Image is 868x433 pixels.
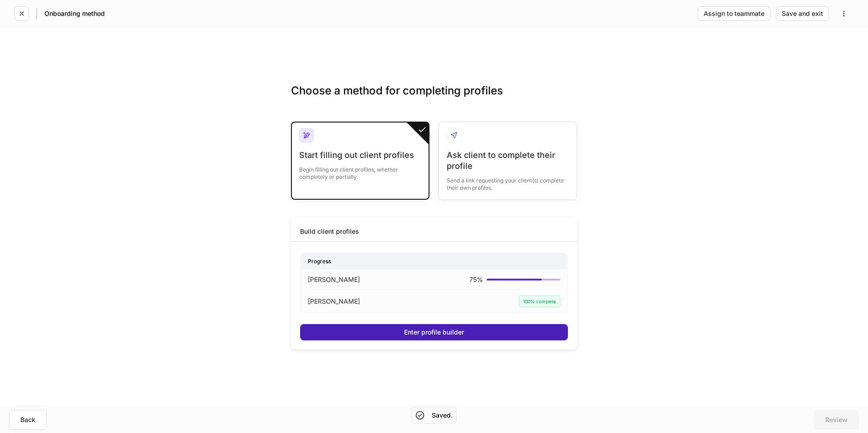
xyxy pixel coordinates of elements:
h5: Onboarding method [44,9,105,18]
h3: Choose a method for completing profiles [291,84,577,113]
button: Back [9,410,47,430]
div: Assign to teammate [704,10,764,17]
div: Ask client to complete their profile [447,150,569,172]
div: Back [20,417,35,423]
button: Save and exit [776,6,829,21]
button: Assign to teammate [698,6,770,21]
div: Begin filling out client profiles, whether completely or partially. [299,161,421,181]
div: Send a link requesting your client(s) complete their own profiles. [447,172,569,192]
div: Build client profiles [300,227,359,236]
p: 75 % [469,275,483,284]
div: 100% complete [519,295,560,307]
div: Progress [301,253,567,269]
p: [PERSON_NAME] [308,297,360,306]
div: Enter profile builder [404,329,464,335]
div: Save and exit [782,10,823,17]
button: Enter profile builder [300,324,568,340]
p: [PERSON_NAME] [308,275,360,284]
div: Start filling out client profiles [299,150,421,161]
h5: Saved. [432,411,453,420]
